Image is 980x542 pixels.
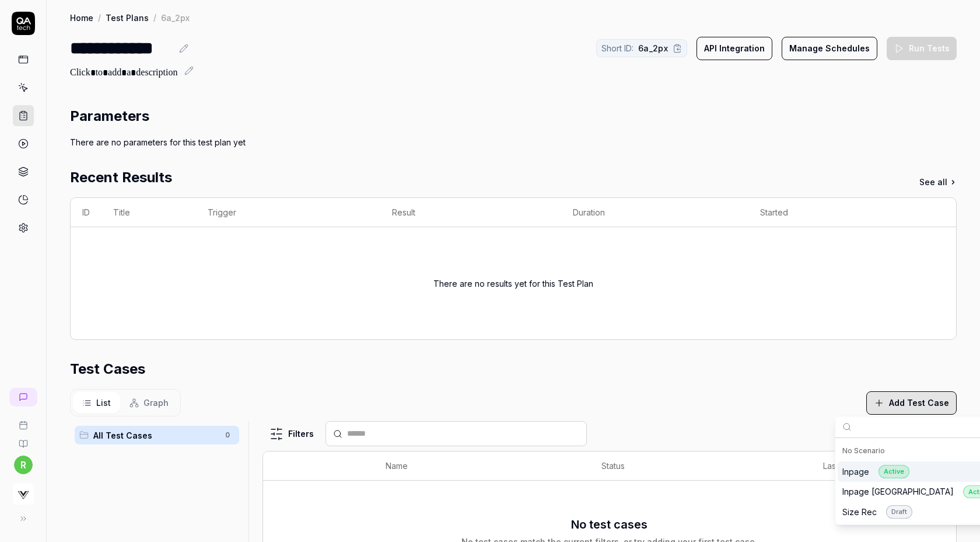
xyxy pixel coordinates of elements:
a: Documentation [5,430,41,449]
div: Draft [886,505,912,519]
button: Virtusize Logo [5,474,41,507]
div: Size Rec [842,505,912,519]
div: There are no parameters for this test plan yet [70,136,957,148]
button: API Integration [696,37,772,60]
th: Trigger [196,198,381,227]
a: See all [919,176,957,188]
span: 6a_2px [638,42,668,54]
a: Test Plans [106,12,149,23]
button: Manage Schedules [782,37,877,60]
div: There are no results yet for this Test Plan [433,241,593,325]
h2: Parameters [70,106,149,127]
a: Book a call with us [5,411,41,430]
th: Status [590,451,811,481]
button: Graph [120,392,178,414]
th: Name [374,451,590,481]
div: / [153,12,156,23]
div: / [98,12,101,23]
button: Run Tests [887,37,957,60]
span: List [96,397,111,409]
h2: Test Cases [70,359,145,380]
th: ID [71,198,101,227]
span: Short ID: [601,42,633,54]
h2: Recent Results [70,167,172,188]
button: Filters [262,422,321,446]
th: Title [101,198,196,227]
img: Virtusize Logo [13,484,34,505]
span: Graph [143,397,169,409]
th: Duration [561,198,748,227]
span: All Test Cases [93,429,218,442]
div: Inpage [842,465,909,478]
h3: No test cases [571,516,647,533]
div: 6a_2px [161,12,190,23]
a: New conversation [9,388,37,406]
span: 0 [220,428,235,442]
div: Active [878,465,909,478]
button: r [14,456,33,474]
button: List [73,392,120,414]
th: Result [380,198,561,227]
button: Add Test Case [866,391,957,415]
th: Started [748,198,933,227]
th: Last Run [811,451,933,481]
a: Home [70,12,93,23]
